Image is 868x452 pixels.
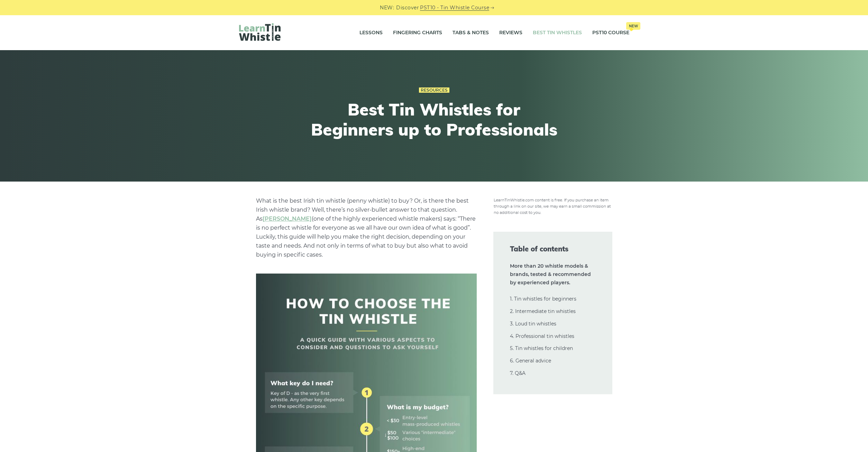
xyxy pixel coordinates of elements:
[393,24,442,41] a: Fingering Charts
[510,321,556,327] a: 3. Loud tin whistles
[626,22,640,30] span: New
[510,370,526,376] a: 7. Q&A
[510,244,596,254] span: Table of contents
[307,100,561,139] h1: Best Tin Whistles for Beginners up to Professionals
[419,87,449,93] a: Resources
[263,215,312,222] a: undefined (opens in a new tab)
[510,358,551,364] a: 6. General advice
[256,196,477,259] p: What is the best Irish tin whistle (penny whistle) to buy? Or, is there the best Irish whistle br...
[499,24,522,41] a: Reviews
[510,308,576,314] a: 2. Intermediate tin whistles
[239,23,281,41] img: LearnTinWhistle.com
[592,24,629,41] a: PST10 CourseNew
[510,296,576,302] a: 1. Tin whistles for beginners
[453,24,489,41] a: Tabs & Notes
[493,196,612,215] img: disclosure
[510,333,574,339] a: 4. Professional tin whistles
[510,263,591,286] strong: More than 20 whistle models & brands, tested & recommended by experienced players.
[510,345,573,351] a: 5. Tin whistles for children
[533,24,582,41] a: Best Tin Whistles
[359,24,383,41] a: Lessons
